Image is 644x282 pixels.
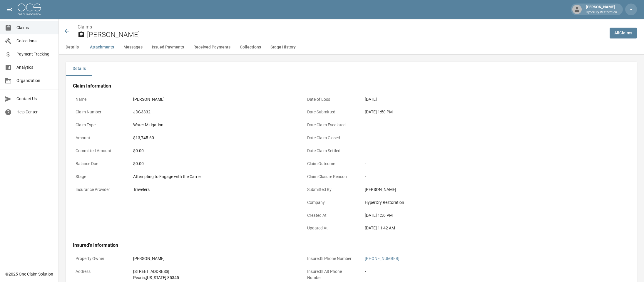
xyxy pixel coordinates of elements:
p: Created At [305,210,357,221]
div: © 2025 One Claim Solution [5,271,53,277]
div: - [365,122,526,128]
div: JDG3332 [133,109,295,115]
p: Stage [73,171,126,182]
img: ocs-logo-white-transparent.png [18,4,41,15]
p: Submitted By [305,184,357,195]
div: [PERSON_NAME] [133,96,295,103]
div: [STREET_ADDRESS] [133,268,295,275]
p: Claim Outcome [305,158,357,169]
div: [DATE] [365,96,526,103]
div: details tabs [66,62,637,76]
p: Updated At [305,222,357,234]
div: Attempting to Engage with the Carrier [133,174,295,180]
div: Peoria , [US_STATE] 85345 [133,275,295,281]
button: Collections [235,40,266,54]
span: Claims [16,25,54,31]
button: open drawer [4,4,15,15]
p: Balance Due [73,158,126,169]
a: AllClaims [610,28,637,38]
span: Organization [16,78,54,84]
p: Insurance Provider [73,184,126,195]
p: Date of Loss [305,94,357,105]
p: Date Claim Closed [305,132,357,144]
div: - [365,161,526,167]
p: Amount [73,132,126,144]
span: Help Center [16,109,54,115]
p: Claim Type [73,119,126,131]
button: Received Payments [189,40,235,54]
div: [PERSON_NAME] [133,256,295,262]
p: Property Owner [73,253,126,264]
div: Water Mitigation [133,122,295,128]
p: Date Claim Escalated [305,119,357,131]
p: Committed Amount [73,145,126,157]
div: $13,745.60 [133,135,295,141]
p: HyperDry Restoration [586,10,617,15]
button: Attachments [85,40,119,54]
nav: breadcrumb [78,23,605,31]
div: [DATE] 1:50 PM [365,212,526,219]
div: [DATE] 11:42 AM [365,225,526,231]
span: Collections [16,38,54,44]
span: Contact Us [16,96,54,102]
div: $0.00 [133,161,295,167]
span: Payment Tracking [16,51,54,57]
div: [DATE] 1:50 PM [365,109,526,115]
h4: Insured's Information [73,242,529,248]
h2: [PERSON_NAME] [87,31,605,39]
div: - [365,174,526,180]
p: Claim Number [73,106,126,118]
div: - [365,268,526,275]
div: - [365,148,526,154]
p: Claim Closure Reason [305,171,357,182]
button: Stage History [266,40,300,54]
div: [PERSON_NAME] [365,187,526,193]
div: - [365,135,526,141]
div: HyperDry Restoration [365,199,526,206]
a: [PHONE_NUMBER] [365,256,399,261]
div: anchor tabs [59,40,644,54]
div: Travelers [133,187,295,193]
p: Date Claim Settled [305,145,357,157]
button: Details [66,62,92,76]
button: Issued Payments [147,40,189,54]
p: Name [73,94,126,105]
a: Claims [78,24,92,30]
button: Messages [119,40,147,54]
button: Details [59,40,85,54]
div: [PERSON_NAME] [583,4,619,15]
p: Address [73,266,126,277]
p: Date Submitted [305,106,357,118]
p: Company [305,197,357,208]
div: $0.00 [133,148,295,154]
span: Analytics [16,64,54,70]
p: Insured's Phone Number [305,253,357,264]
h4: Claim Information [73,83,529,89]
